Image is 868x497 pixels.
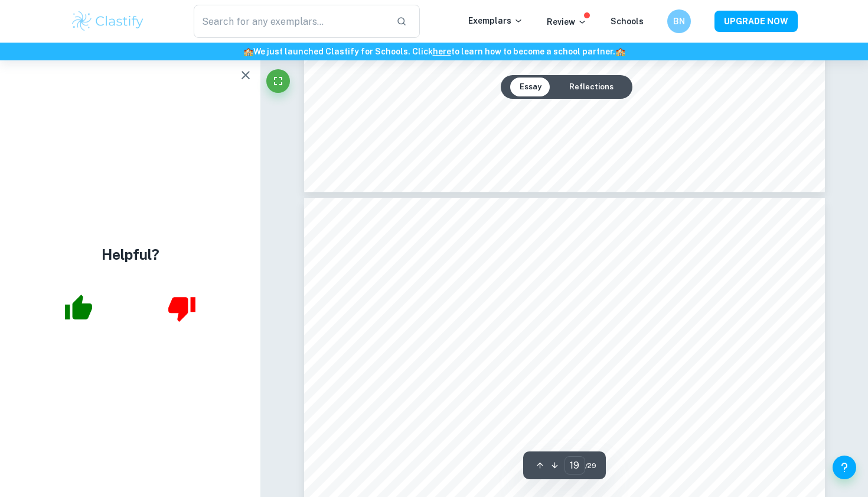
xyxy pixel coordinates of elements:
[547,15,587,28] p: Review
[714,11,798,32] button: UPGRADE NOW
[102,244,159,265] h4: Helpful?
[673,15,686,28] h6: BN
[611,17,644,26] a: Schools
[266,69,290,93] button: Fullscreen
[615,47,625,56] span: 🏫
[560,78,623,96] button: Reflections
[70,9,145,33] img: Clastify logo
[2,45,866,58] h6: We just launched Clastify for Schools. Click to learn how to become a school partner.
[433,47,451,56] a: here
[510,78,551,96] button: Essay
[243,47,253,56] span: 🏫
[194,5,387,38] input: Search for any exemplars...
[833,456,856,479] button: Help and Feedback
[468,14,523,27] p: Exemplars
[585,460,596,471] span: / 29
[667,9,691,33] button: BN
